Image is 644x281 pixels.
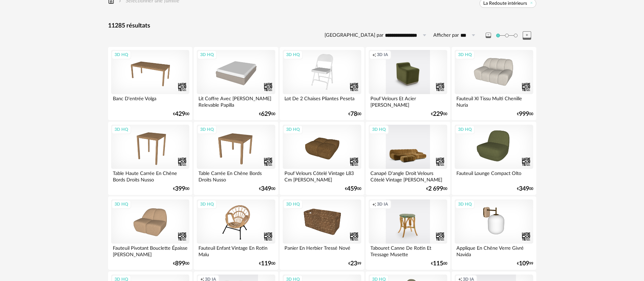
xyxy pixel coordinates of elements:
[455,50,475,59] div: 3D HQ
[517,112,533,117] div: € 00
[366,122,450,195] a: 3D HQ Canapé D'angle Droit Velours Côtelé Vintage [PERSON_NAME] €2 69900
[433,32,459,39] label: Afficher par
[261,187,271,191] span: 349
[283,244,361,257] div: Panier En Herbier Tressé Nové
[197,94,275,108] div: Lit Coffre Avec [PERSON_NAME] Relevable Papilla
[261,261,271,266] span: 119
[111,125,131,134] div: 3D HQ
[259,261,275,266] div: € 00
[283,200,303,209] div: 3D HQ
[455,169,533,182] div: Fauteuil Lounge Compact Olto
[280,122,364,195] a: 3D HQ Pouf Velours Côtelé Vintage L83 Cm [PERSON_NAME] €45900
[431,112,447,117] div: € 00
[350,112,357,117] span: 78
[372,52,376,57] span: Creation icon
[280,196,364,270] a: 3D HQ Panier En Herbier Tressé Nové €2399
[350,261,357,266] span: 23
[261,112,271,117] span: 629
[517,261,533,266] div: € 99
[197,200,217,209] div: 3D HQ
[194,196,278,270] a: 3D HQ Fauteuil Enfant Vintage En Rotin Malu €11900
[173,112,189,117] div: € 00
[111,244,189,257] div: Fauteuil Pivotant Bouclette Épaisse [PERSON_NAME]
[483,0,527,6] span: La Redoute intérieurs
[426,187,447,191] div: € 00
[175,261,185,266] span: 899
[517,187,533,191] div: € 00
[377,201,388,207] span: 3D IA
[111,94,189,108] div: Banc D'entrée Volga
[108,196,192,270] a: 3D HQ Fauteuil Pivotant Bouclette Épaisse [PERSON_NAME] €89900
[369,94,447,108] div: Pouf Velours Et Acier [PERSON_NAME]
[283,94,361,108] div: Lot De 2 Chaises Pliantes Peseta
[325,32,383,39] label: [GEOGRAPHIC_DATA] par
[108,122,192,195] a: 3D HQ Table Haute Carrée En Chêne Bords Droits Nusso €39900
[452,196,536,270] a: 3D HQ Applique En Chêne Verre Givré Navida €10999
[519,112,529,117] span: 999
[283,125,303,134] div: 3D HQ
[173,261,189,266] div: € 00
[348,112,361,117] div: € 00
[197,125,217,134] div: 3D HQ
[455,94,533,108] div: Fauteuil Xl Tissu Multi Chenille Nuria
[194,47,278,120] a: 3D HQ Lit Coffre Avec [PERSON_NAME] Relevable Papilla €62900
[455,244,533,257] div: Applique En Chêne Verre Givré Navida
[366,47,450,120] a: Creation icon 3D IA Pouf Velours Et Acier [PERSON_NAME] €22900
[280,47,364,120] a: 3D HQ Lot De 2 Chaises Pliantes Peseta €7800
[455,125,475,134] div: 3D HQ
[283,50,303,59] div: 3D HQ
[366,196,450,270] a: Creation icon 3D IA Tabouret Canne De Rotin Et Tressage Musette €11500
[111,169,189,182] div: Table Haute Carrée En Chêne Bords Droits Nusso
[431,261,447,266] div: € 00
[452,47,536,120] a: 3D HQ Fauteuil Xl Tissu Multi Chenille Nuria €99900
[372,201,376,207] span: Creation icon
[175,112,185,117] span: 429
[283,169,361,182] div: Pouf Velours Côtelé Vintage L83 Cm [PERSON_NAME]
[369,125,389,134] div: 3D HQ
[259,112,275,117] div: € 00
[519,261,529,266] span: 109
[111,50,131,59] div: 3D HQ
[345,187,361,191] div: € 00
[433,261,443,266] span: 115
[197,50,217,59] div: 3D HQ
[455,200,475,209] div: 3D HQ
[197,169,275,182] div: Table Carrée En Chêne Bords Droits Nusso
[452,122,536,195] a: 3D HQ Fauteuil Lounge Compact Olto €34900
[173,187,189,191] div: € 00
[111,200,131,209] div: 3D HQ
[259,187,275,191] div: € 00
[175,187,185,191] span: 399
[194,122,278,195] a: 3D HQ Table Carrée En Chêne Bords Droits Nusso €34900
[377,52,388,57] span: 3D IA
[108,47,192,120] a: 3D HQ Banc D'entrée Volga €42900
[348,261,361,266] div: € 99
[428,187,443,191] span: 2 699
[347,187,357,191] span: 459
[369,169,447,182] div: Canapé D'angle Droit Velours Côtelé Vintage [PERSON_NAME]
[433,112,443,117] span: 229
[519,187,529,191] span: 349
[108,22,536,30] div: 11285 résultats
[369,244,447,257] div: Tabouret Canne De Rotin Et Tressage Musette
[197,244,275,257] div: Fauteuil Enfant Vintage En Rotin Malu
